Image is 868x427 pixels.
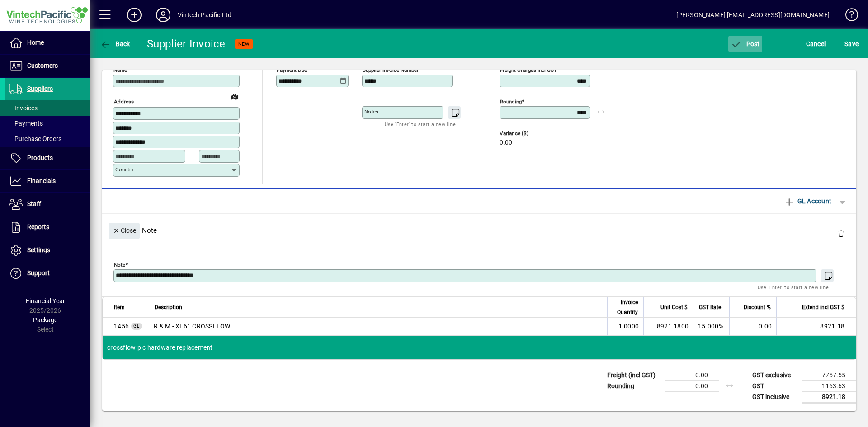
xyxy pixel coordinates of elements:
[744,302,771,312] span: Discount %
[113,67,127,73] mat-label: Name
[603,380,665,391] td: Rounding
[363,67,419,73] mat-label: Supplier invoice number
[98,36,132,52] button: Back
[693,318,729,336] td: 15.000%
[802,391,856,403] td: 8921.18
[149,7,178,23] button: Profile
[5,32,90,54] a: Home
[500,139,512,146] span: 0.00
[149,318,607,336] td: R & M - XL61 CROSSFLOW
[5,193,90,216] a: Staff
[802,380,856,391] td: 1163.63
[114,261,125,267] mat-label: Note
[114,322,129,331] span: R & M - XL61 CROSSFLOW
[613,297,638,317] span: Invoice Quantity
[5,55,90,77] a: Customers
[830,223,852,244] button: Delete
[5,131,90,146] a: Purchase Orders
[748,380,802,391] td: GST
[109,223,140,239] button: Close
[102,214,856,247] div: Note
[9,120,43,127] span: Payments
[784,194,831,208] span: GL Account
[758,282,829,292] mat-hint: Use 'Enter' to start a new line
[27,39,44,46] span: Home
[147,37,226,51] div: Supplier Invoice
[748,370,802,380] td: GST exclusive
[643,318,693,336] td: 8921.1800
[500,99,522,105] mat-label: Rounding
[844,40,848,47] span: S
[385,119,456,129] mat-hint: Use 'Enter' to start a new line
[5,262,90,285] a: Support
[676,8,830,22] div: [PERSON_NAME] [EMAIL_ADDRESS][DOMAIN_NAME]
[120,7,149,23] button: Add
[27,177,56,184] span: Financials
[133,324,140,328] span: GL
[5,116,90,131] a: Payments
[155,302,182,312] span: Description
[27,223,49,230] span: Reports
[27,62,58,69] span: Customers
[227,89,242,103] a: View on map
[5,147,90,169] a: Products
[748,391,802,403] td: GST inclusive
[238,41,250,47] span: NEW
[26,297,65,305] span: Financial Year
[178,8,231,22] div: Vintech Pacific Ltd
[607,318,643,336] td: 1.0000
[830,229,852,237] app-page-header-button: Delete
[776,318,856,336] td: 8921.18
[27,246,50,253] span: Settings
[100,40,130,47] span: Back
[27,200,41,207] span: Staff
[665,380,719,391] td: 0.00
[802,370,856,380] td: 7757.55
[802,302,844,312] span: Extend incl GST $
[500,67,557,73] mat-label: Freight charges incl GST
[5,239,90,262] a: Settings
[5,216,90,239] a: Reports
[603,370,665,380] td: Freight (incl GST)
[839,2,857,31] a: Knowledge Base
[113,223,136,238] span: Close
[107,226,142,234] app-page-header-button: Close
[665,370,719,380] td: 0.00
[729,318,776,336] td: 0.00
[277,67,307,73] mat-label: Payment due
[779,193,836,209] button: GL Account
[5,100,90,116] a: Invoices
[500,131,554,136] span: Variance ($)
[728,36,762,52] button: Post
[746,40,750,47] span: P
[103,336,856,359] div: crossflow plc hardware replacement
[660,302,688,312] span: Unit Cost $
[804,36,828,52] button: Cancel
[9,104,38,112] span: Invoices
[806,37,826,51] span: Cancel
[27,154,53,161] span: Products
[5,170,90,192] a: Financials
[27,85,53,92] span: Suppliers
[27,269,50,277] span: Support
[115,166,133,173] mat-label: Country
[699,302,721,312] span: GST Rate
[844,37,859,51] span: ave
[364,108,378,115] mat-label: Notes
[9,135,61,142] span: Purchase Orders
[33,316,57,324] span: Package
[90,36,140,52] app-page-header-button: Back
[731,40,760,47] span: ost
[842,36,861,52] button: Save
[114,302,125,312] span: Item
